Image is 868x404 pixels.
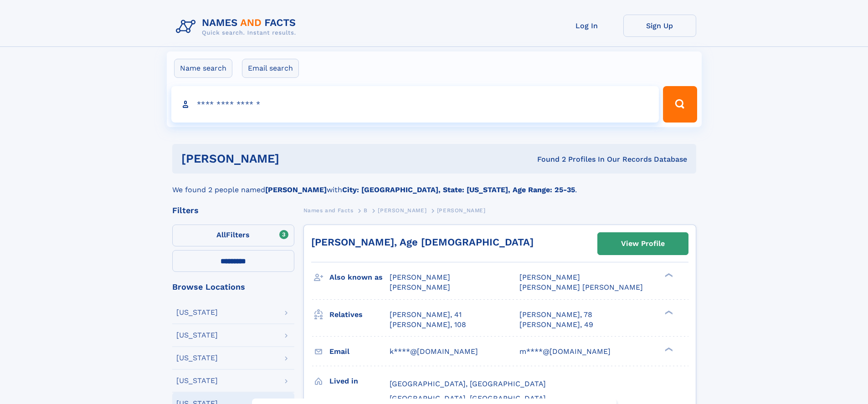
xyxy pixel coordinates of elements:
[663,86,697,123] button: Search Button
[378,205,426,216] a: [PERSON_NAME]
[364,207,368,214] span: B
[174,59,232,78] label: Name search
[390,394,546,403] span: [GEOGRAPHIC_DATA], [GEOGRAPHIC_DATA]
[623,15,696,37] a: Sign Up
[176,354,218,362] div: [US_STATE]
[172,15,303,39] img: Logo Names and Facts
[172,206,294,215] div: Filters
[242,59,299,78] label: Email search
[181,153,408,164] h1: [PERSON_NAME]
[172,174,696,195] div: We found 2 people named with .
[519,320,593,330] a: [PERSON_NAME], 49
[519,310,592,320] a: [PERSON_NAME], 78
[172,225,294,246] label: Filters
[329,270,390,285] h3: Also known as
[176,377,218,384] div: [US_STATE]
[390,320,466,330] a: [PERSON_NAME], 108
[408,154,687,164] div: Found 2 Profiles In Our Records Database
[176,309,218,316] div: [US_STATE]
[329,344,390,359] h3: Email
[303,205,354,216] a: Names and Facts
[390,310,462,320] a: [PERSON_NAME], 41
[329,307,390,322] h3: Relatives
[621,233,665,254] div: View Profile
[329,373,390,389] h3: Lived in
[390,379,546,388] span: [GEOGRAPHIC_DATA], [GEOGRAPHIC_DATA]
[311,236,534,248] a: [PERSON_NAME], Age [DEMOGRAPHIC_DATA]
[265,185,327,194] b: [PERSON_NAME]
[598,233,688,255] a: View Profile
[216,230,226,239] span: All
[663,309,673,315] div: ❯
[364,205,368,216] a: B
[378,207,426,214] span: [PERSON_NAME]
[171,86,659,123] input: search input
[390,273,450,281] span: [PERSON_NAME]
[550,15,623,37] a: Log In
[176,332,218,339] div: [US_STATE]
[342,185,575,194] b: City: [GEOGRAPHIC_DATA], State: [US_STATE], Age Range: 25-35
[519,283,643,291] span: [PERSON_NAME] [PERSON_NAME]
[390,283,450,291] span: [PERSON_NAME]
[519,273,580,281] span: [PERSON_NAME]
[663,272,673,278] div: ❯
[663,346,673,352] div: ❯
[172,283,294,291] div: Browse Locations
[437,207,486,214] span: [PERSON_NAME]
